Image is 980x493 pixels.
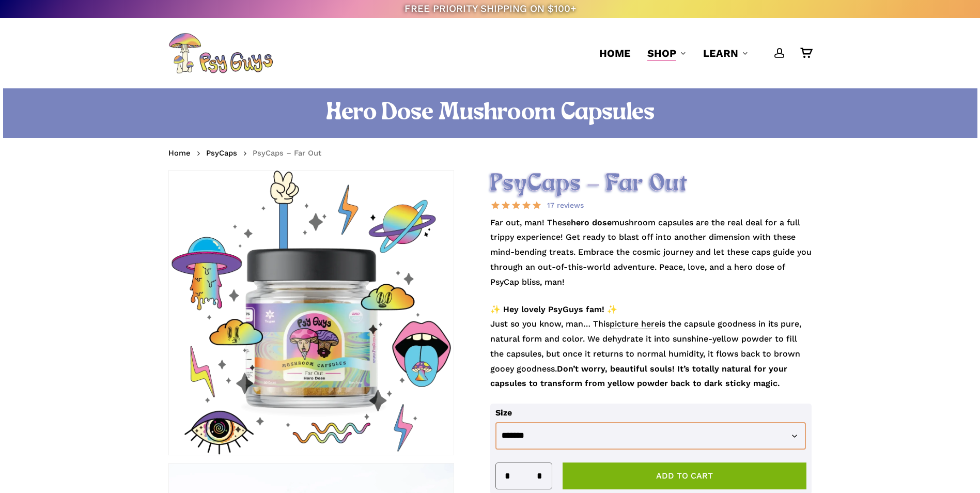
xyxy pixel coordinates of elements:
a: Home [599,46,631,60]
strong: ✨ Hey lovely PsyGuys fam! ✨ [490,304,617,314]
span: PsyCaps – Far Out [253,148,321,158]
h2: PsyCaps – Far Out [490,170,812,198]
a: PsyCaps [206,148,237,158]
span: Learn [703,47,738,59]
span: picture here [610,319,659,329]
a: Home [168,148,191,158]
label: Size [495,408,512,418]
h1: Hero Dose Mushroom Capsules [168,99,812,128]
input: Product quantity [514,463,533,489]
strong: Don’t worry, beautiful souls! It’s totally natural for your capsules to transform from yellow pow... [490,364,787,389]
a: Learn [703,46,749,60]
a: Shop [647,46,687,60]
span: Home [599,47,631,59]
p: Far out, man! These mushroom capsules are the real deal for a full trippy experience! Get ready t... [490,215,812,302]
span: Shop [647,47,676,59]
strong: hero dose [571,218,612,227]
nav: Main Menu [591,18,812,88]
img: PsyGuys [168,33,273,74]
p: Just so you know, man… This is the capsule goodness in its pure, natural form and color. We dehyd... [490,302,812,404]
button: Add to cart [563,463,807,489]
